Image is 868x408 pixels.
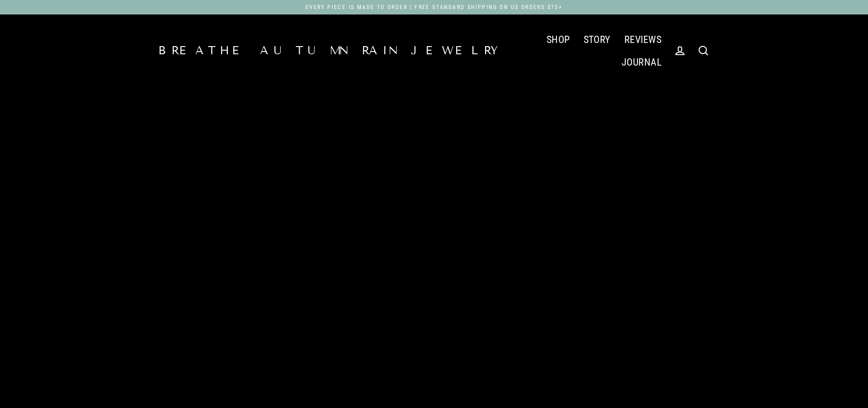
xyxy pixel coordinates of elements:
[158,45,503,57] a: Breathe Autumn Rain Jewelry
[503,28,668,73] div: Primary
[615,51,668,73] a: JOURNAL
[540,28,577,51] a: SHOP
[577,28,618,51] a: STORY
[618,28,668,51] a: REVIEWS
